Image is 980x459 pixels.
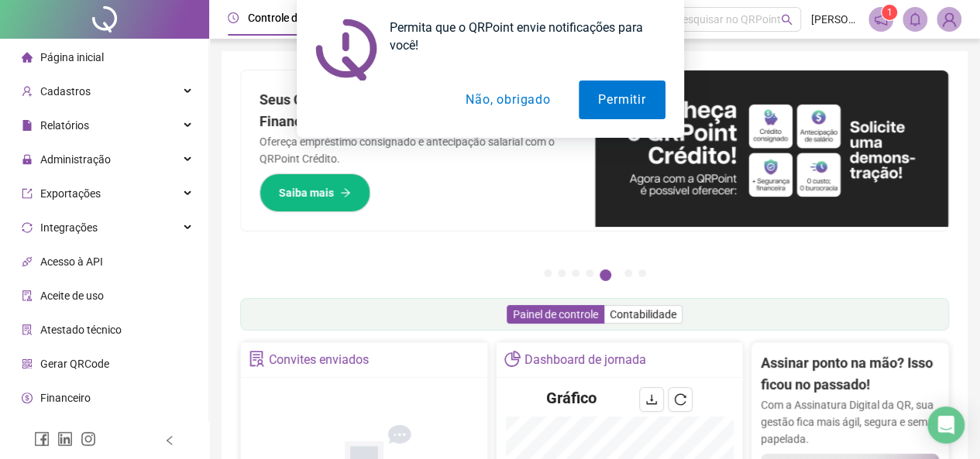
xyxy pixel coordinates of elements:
span: export [22,188,33,199]
span: Integrações [40,221,98,234]
span: qrcode [22,358,33,369]
span: linkedin [57,431,73,447]
span: left [164,435,175,446]
p: Ofereça empréstimo consignado e antecipação salarial com o QRPoint Crédito. [260,133,576,167]
span: Acesso à API [40,255,103,268]
span: solution [249,351,265,367]
button: 4 [586,269,593,277]
button: Saiba mais [260,173,370,212]
span: facebook [34,431,50,447]
button: Permitir [579,80,665,119]
span: Exportações [40,187,101,200]
span: lock [22,154,33,165]
h4: Gráfico [546,387,597,409]
span: instagram [81,431,96,447]
span: solution [22,324,33,335]
div: Dashboard de jornada [524,347,646,373]
p: Com a Assinatura Digital da QR, sua gestão fica mais ágil, segura e sem papelada. [761,396,939,447]
span: arrow-right [340,187,351,198]
span: Financeiro [40,392,91,404]
span: Painel de controle [513,308,598,320]
span: sync [22,222,33,233]
button: Não, obrigado [446,80,569,119]
span: Gerar QRCode [40,358,109,370]
button: 2 [558,269,566,277]
span: pie-chart [504,351,521,367]
h2: Assinar ponto na mão? Isso ficou no passado! [761,352,939,396]
span: Saiba mais [279,184,334,201]
button: 7 [638,269,646,277]
div: Permita que o QRPoint envie notificações para você! [377,19,665,54]
span: api [22,256,33,267]
span: Atestado técnico [40,324,122,336]
span: dollar [22,392,33,403]
img: banner%2F11e687cd-1386-4cbd-b13b-7bd81425532d.png [595,70,949,227]
button: 3 [572,269,579,277]
button: 5 [600,269,611,281]
div: Convites enviados [269,347,369,373]
img: notification icon [315,19,377,80]
span: audit [22,290,33,301]
div: Open Intercom Messenger [927,406,965,444]
button: 1 [544,269,552,277]
span: reload [674,393,686,406]
span: Contabilidade [610,308,676,320]
span: download [645,393,658,406]
button: 6 [624,269,632,277]
span: Administração [40,153,111,166]
span: Aceite de uso [40,289,104,302]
